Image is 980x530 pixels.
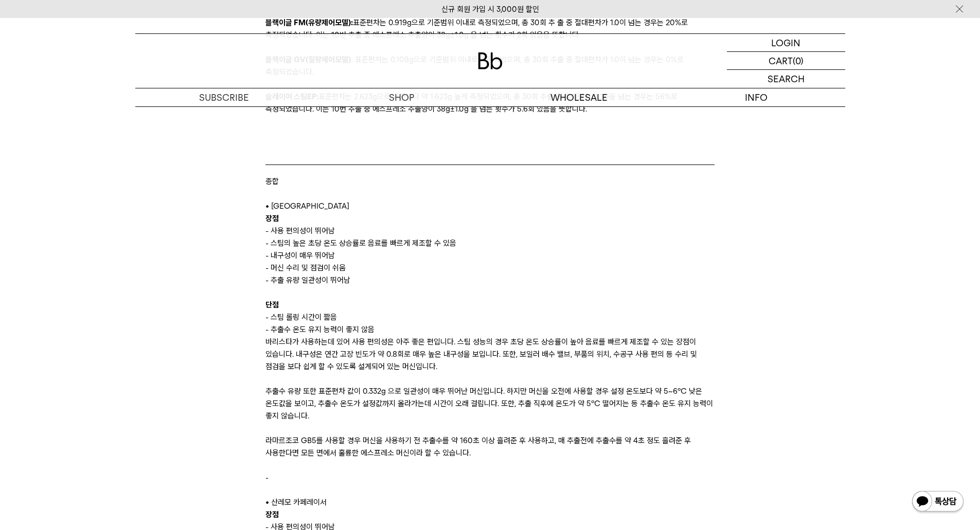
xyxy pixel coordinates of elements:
b: 장점 [265,214,279,223]
p: INFO [668,88,845,106]
b: 단점 [265,300,279,309]
p: - [265,471,715,484]
p: SEARCH [768,70,805,88]
p: 추출수 유량 또한 표준편차 값이 0.332g 으로 일관성이 매우 뛰어난 머신입니다. 하지만 머신을 오전에 사용할 경우 설정 온도보다 약 5~6℃ 낮은 온도값을 보이고, 추출수... [265,385,715,422]
div: - 추출 유량 일관성이 뛰어남 [265,274,715,286]
a: CART (0) [727,52,845,70]
b: 장점 [265,510,279,519]
p: • [GEOGRAPHIC_DATA] [265,200,715,212]
div: - 스팀 롤링 시간이 짧음 [265,311,715,323]
img: 로고 [478,52,503,69]
p: 종합 [265,175,715,188]
div: - 머신 수리 및 점검이 쉬움 [265,262,715,274]
img: 카카오톡 채널 1:1 채팅 버튼 [911,490,965,515]
p: 라마르조코 GB5를 사용할 경우 머신을 사용하기 전 추출수를 약 160초 이상 흘려준 후 사용하고, 매 추출전에 추출수를 약 4초 정도 흘려준 후 사용한다면 모든 면에서 훌륭... [265,434,715,459]
a: SUBSCRIBE [135,88,313,106]
div: - 스팀의 높은 초당 온도 상승률로 음료를 빠르게 제조할 수 있음 [265,237,715,249]
a: SHOP [313,88,490,106]
a: LOGIN [727,34,845,52]
p: WHOLESALE [490,88,668,106]
p: 바리스타가 사용하는데 있어 사용 편의성은 아주 좋은 편입니다. 스팀 성능의 경우 초당 온도 상승률이 높아 음료를 빠르게 제조할 수 있는 장점이 있습니다. 내구성은 연간 고장 ... [265,336,715,373]
div: - 추출수 온도 유지 능력이 좋지 않음 [265,323,715,336]
p: CART [769,52,793,69]
p: (0) [793,52,804,69]
p: LOGIN [771,34,800,51]
div: - 사용 편의성이 뛰어남 [265,225,715,237]
a: 신규 회원 가입 시 3,000원 할인 [441,5,539,14]
p: • 산레모 카페레이서 [265,496,715,508]
div: - 내구성이 매우 뛰어남 [265,249,715,262]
